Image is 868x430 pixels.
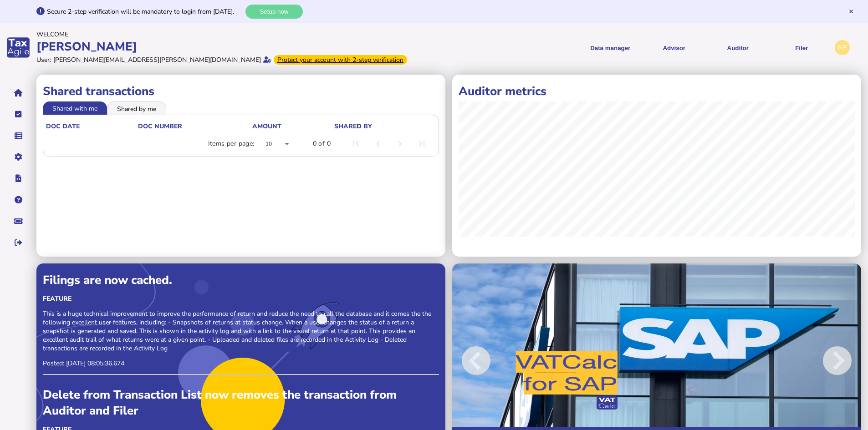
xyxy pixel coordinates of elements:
[9,126,28,145] button: Data manager
[43,272,439,288] div: Filings are now cached.
[107,101,166,114] li: Shared by me
[43,387,439,419] div: Delete from Transaction List now removes the transaction from Auditor and Filer
[36,39,431,55] div: [PERSON_NAME]
[459,83,855,99] h1: Auditor metrics
[334,122,434,131] div: shared by
[138,122,251,131] div: doc number
[263,56,271,63] i: Email verified
[436,36,831,59] menu: navigate products
[334,122,372,131] div: shared by
[9,233,28,252] button: Sign out
[582,36,639,59] button: Shows a dropdown of Data manager options
[709,36,766,59] button: Auditor
[46,122,137,131] div: doc date
[848,8,854,15] button: Hide message
[15,136,22,136] i: Data manager
[43,101,107,114] li: Shared with me
[773,36,830,59] button: Filer
[43,359,439,368] p: Posted: [DATE] 08:05:36.674
[252,122,333,131] div: Amount
[9,190,28,209] button: Help pages
[835,40,850,55] div: Profile settings
[43,309,439,353] p: This is a huge technical improvement to improve the performance of return and reduce the need to ...
[208,139,255,148] div: Items per page:
[138,122,182,131] div: doc number
[53,56,261,64] div: [PERSON_NAME][EMAIL_ADDRESS][PERSON_NAME][DOMAIN_NAME]
[9,212,28,231] button: Raise a support ticket
[36,56,51,64] div: User:
[245,5,303,19] button: Setup now
[9,169,28,188] button: Developer hub links
[43,294,439,303] div: Feature
[274,55,407,65] div: From Oct 1, 2025, 2-step verification will be required to login. Set it up now...
[46,122,80,131] div: doc date
[43,83,439,99] h1: Shared transactions
[9,105,28,124] button: Tasks
[47,7,243,16] div: Secure 2-step verification will be mandatory to login from [DATE].
[9,83,28,102] button: Home
[313,139,331,148] div: 0 of 0
[36,30,431,39] div: Welcome
[9,147,28,167] button: Manage settings
[645,36,703,59] button: Shows a dropdown of VAT Advisor options
[252,122,281,131] div: Amount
